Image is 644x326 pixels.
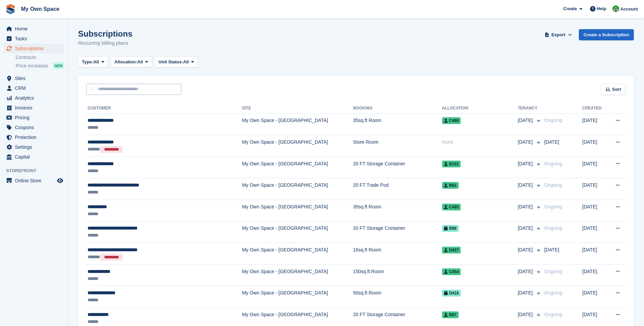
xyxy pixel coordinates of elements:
[353,286,442,308] td: 50sq.ft Room
[15,152,56,162] span: Capital
[15,93,56,103] span: Analytics
[582,178,607,200] td: [DATE]
[3,152,64,162] a: menu
[155,57,198,68] button: Unit Status: All
[582,200,607,222] td: [DATE]
[612,5,619,12] img: Paula Harris
[518,225,534,232] span: [DATE]
[582,157,607,178] td: [DATE]
[442,311,459,318] span: B97
[582,103,607,114] th: Created
[3,133,64,142] a: menu
[518,311,534,318] span: [DATE]
[242,114,353,135] td: My Own Space - [GEOGRAPHIC_DATA]
[242,103,353,114] th: Site
[442,161,461,167] span: B101
[15,24,56,34] span: Home
[15,133,56,142] span: Protection
[551,32,565,38] span: Export
[3,113,64,122] a: menu
[353,178,442,200] td: 20 FT Trade Pod
[15,176,56,185] span: Online Store
[518,182,534,189] span: [DATE]
[6,167,68,174] span: Storefront
[15,74,56,83] span: Sites
[544,269,562,274] span: Ongoing
[16,63,48,69] span: Price increases
[3,74,64,83] a: menu
[544,161,562,166] span: Ongoing
[442,268,461,275] span: C454
[242,178,353,200] td: My Own Space - [GEOGRAPHIC_DATA]
[544,204,562,209] span: Ongoing
[518,117,534,124] span: [DATE]
[242,157,353,178] td: My Own Space - [GEOGRAPHIC_DATA]
[15,34,56,43] span: Tasks
[353,221,442,243] td: 20 FT Storage Container
[620,6,638,13] span: Account
[544,182,562,188] span: Ongoing
[3,44,64,53] a: menu
[518,268,534,275] span: [DATE]
[78,29,132,38] h1: Subscriptions
[242,135,353,157] td: My Own Space - [GEOGRAPHIC_DATA]
[563,5,577,12] span: Create
[579,29,634,40] a: Create a Subscription
[518,103,541,114] th: Tenancy
[15,83,56,93] span: CRM
[353,157,442,178] td: 20 FT Storage Container
[5,4,16,14] img: stora-icon-8386f47178a22dfd0bd8f6a31ec36ba5ce8667c1dd55bd0f319d3a0aa187defe.svg
[353,114,442,135] td: 35sq.ft Room
[442,182,459,189] span: B62
[442,139,518,146] div: None
[544,290,562,296] span: Ongoing
[3,24,64,34] a: menu
[353,264,442,286] td: 150sq.ft Room
[442,290,461,297] span: D416
[3,34,64,43] a: menu
[582,243,607,265] td: [DATE]
[597,5,606,12] span: Help
[82,59,93,65] span: Type:
[582,221,607,243] td: [DATE]
[15,44,56,53] span: Subscriptions
[3,176,64,185] a: menu
[582,264,607,286] td: [DATE]
[16,62,64,69] a: Price increases NEW
[159,59,183,65] span: Unit Status:
[3,83,64,93] a: menu
[114,59,137,65] span: Allocation:
[3,123,64,132] a: menu
[442,247,461,253] span: D427
[78,57,108,68] button: Type: All
[544,312,562,317] span: Ongoing
[442,103,518,114] th: Allocation
[137,59,143,65] span: All
[518,139,534,146] span: [DATE]
[15,113,56,122] span: Pricing
[544,29,573,40] button: Export
[518,246,534,253] span: [DATE]
[544,225,562,231] span: Ongoing
[544,118,562,123] span: Ongoing
[15,123,56,132] span: Coupons
[93,59,99,65] span: All
[111,57,152,68] button: Allocation: All
[3,103,64,113] a: menu
[353,200,442,222] td: 35sq.ft Room
[518,160,534,167] span: [DATE]
[18,3,62,15] a: My Own Space
[15,103,56,113] span: Invoices
[78,39,132,47] p: Recurring billing plans
[242,221,353,243] td: My Own Space - [GEOGRAPHIC_DATA]
[518,289,534,297] span: [DATE]
[353,243,442,265] td: 16sq.ft Room
[544,139,559,145] span: [DATE]
[242,264,353,286] td: My Own Space - [GEOGRAPHIC_DATA]
[582,114,607,135] td: [DATE]
[442,204,461,210] span: C485
[3,142,64,152] a: menu
[56,177,64,185] a: Preview store
[15,142,56,152] span: Settings
[16,54,64,61] a: Contracts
